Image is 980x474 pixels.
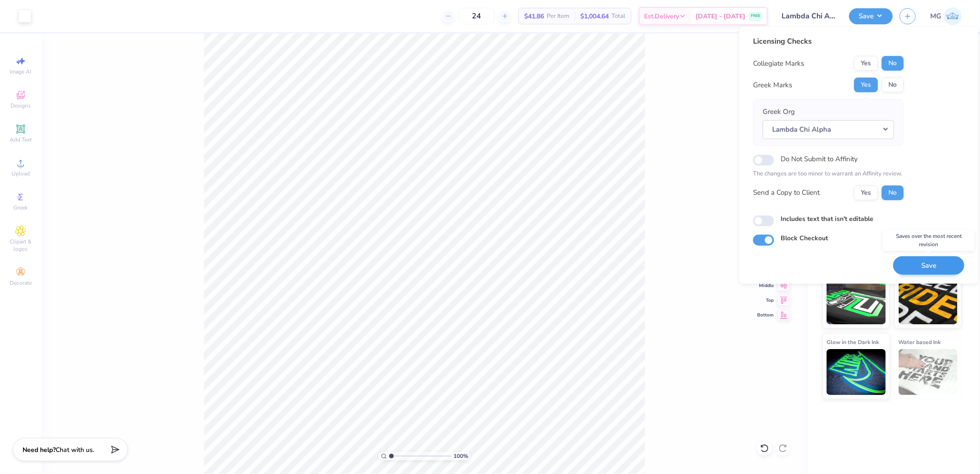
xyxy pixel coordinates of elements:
input: Untitled Design [775,7,842,25]
a: MG [930,7,962,25]
img: Michael Galon [944,7,962,25]
button: Save [849,8,893,24]
span: [DATE] - [DATE] [696,11,745,21]
label: Block Checkout [781,233,828,243]
span: 100 % [453,452,468,460]
span: MG [930,11,941,22]
label: Greek Org [763,107,795,117]
span: Add Text [10,136,32,143]
span: $1,004.64 [580,11,609,21]
button: No [882,78,904,92]
input: – – [459,8,494,24]
span: FREE [751,13,760,19]
span: Designs [11,102,31,109]
span: Chat with us. [56,446,94,454]
span: Bottom [757,312,774,318]
button: No [882,56,904,71]
span: Est. Delivery [644,11,679,21]
span: Clipart & logos [5,238,37,253]
span: Glow in the Dark Ink [827,337,879,347]
img: Water based Ink [899,349,958,395]
div: Saves over the most recent revision [883,230,975,251]
button: Lambda Chi Alpha [763,120,894,139]
span: $41.86 [524,11,544,21]
label: Do Not Submit to Affinity [781,153,858,165]
span: Upload [11,170,30,177]
span: Greek [14,204,28,211]
span: Image AI [10,68,32,75]
span: Water based Ink [899,337,941,347]
button: Yes [854,185,878,200]
label: Includes text that isn't editable [781,214,873,223]
img: Metallic & Glitter Ink [899,278,958,324]
strong: Need help? [23,446,56,454]
button: Yes [854,78,878,92]
div: Send a Copy to Client [753,187,820,198]
div: Collegiate Marks [753,58,804,69]
span: Middle [757,282,774,289]
div: Greek Marks [753,80,792,90]
button: Save [893,256,964,275]
span: Decorate [10,279,32,287]
img: Glow in the Dark Ink [827,349,886,395]
img: Neon Ink [827,278,886,324]
span: Total [612,11,625,21]
p: The changes are too minor to warrant an Affinity review. [753,169,904,179]
div: Licensing Checks [753,36,904,47]
button: No [882,185,904,200]
span: Per Item [547,11,569,21]
span: Top [757,297,774,304]
button: Yes [854,56,878,71]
